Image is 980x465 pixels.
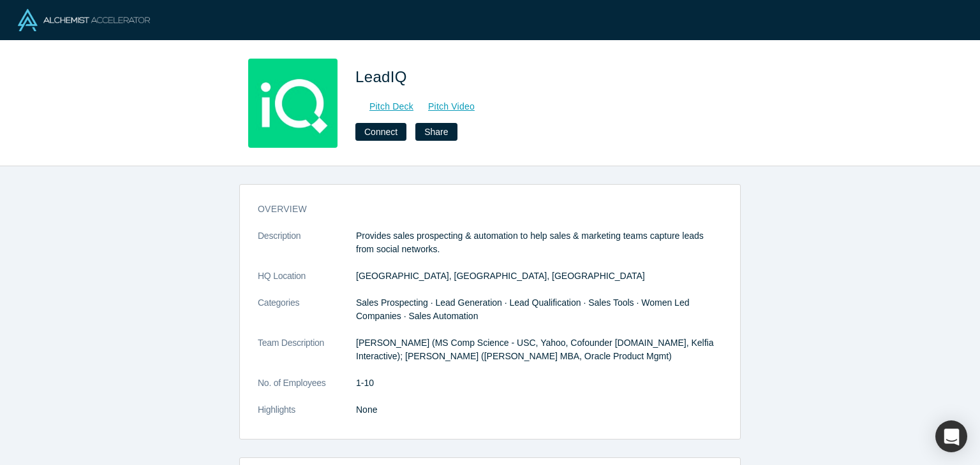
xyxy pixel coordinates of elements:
dt: No. of Employees [258,376,356,403]
p: Provides sales prospecting & automation to help sales & marketing teams capture leads from social... [356,229,722,256]
a: Pitch Video [414,99,475,114]
dt: HQ Location [258,269,356,296]
span: LeadIQ [355,68,412,85]
button: Share [415,123,457,141]
h3: overview [258,203,704,216]
img: Alchemist Logo [18,9,150,31]
p: None [356,403,722,417]
dt: Categories [258,296,356,336]
dt: Highlights [258,403,356,430]
dd: 1-10 [356,376,722,390]
dd: [GEOGRAPHIC_DATA], [GEOGRAPHIC_DATA], [GEOGRAPHIC_DATA] [356,269,722,283]
img: LeadIQ's Logo [248,59,338,148]
dt: Description [258,229,356,269]
a: Pitch Deck [355,99,414,114]
dt: Team Description [258,336,356,376]
button: Connect [355,123,406,141]
span: Sales Prospecting · Lead Generation · Lead Qualification · Sales Tools · Women Led Companies · Sa... [356,297,689,321]
p: [PERSON_NAME] (MS Comp Science - USC, Yahoo, Cofounder [DOMAIN_NAME], Kelfia Interactive); [PERSO... [356,336,722,363]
